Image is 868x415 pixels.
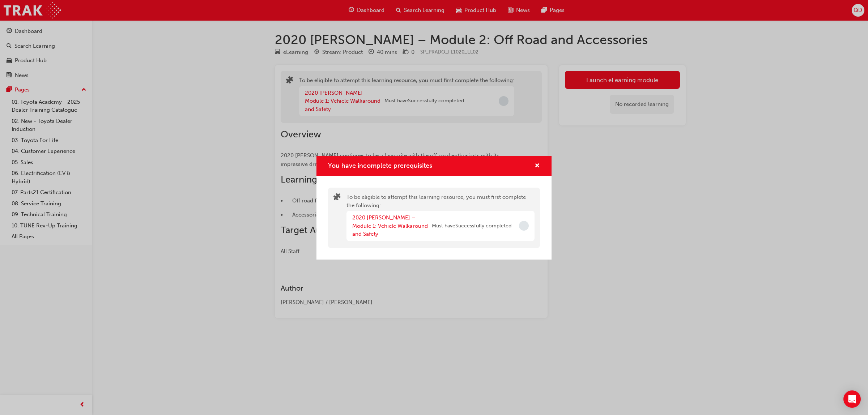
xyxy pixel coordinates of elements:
[843,390,861,408] div: Open Intercom Messenger
[352,214,428,237] a: 2020 [PERSON_NAME] – Module 1: Vehicle Walkaround and Safety
[316,156,552,260] div: You have incomplete prerequisites
[328,162,432,170] span: You have incomplete prerequisites
[535,162,540,171] button: cross-icon
[535,163,540,170] span: cross-icon
[333,194,341,202] span: puzzle-icon
[519,221,529,231] span: Incomplete
[432,222,511,230] span: Must have Successfully completed
[346,193,535,243] div: To be eligible to attempt this learning resource, you must first complete the following:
